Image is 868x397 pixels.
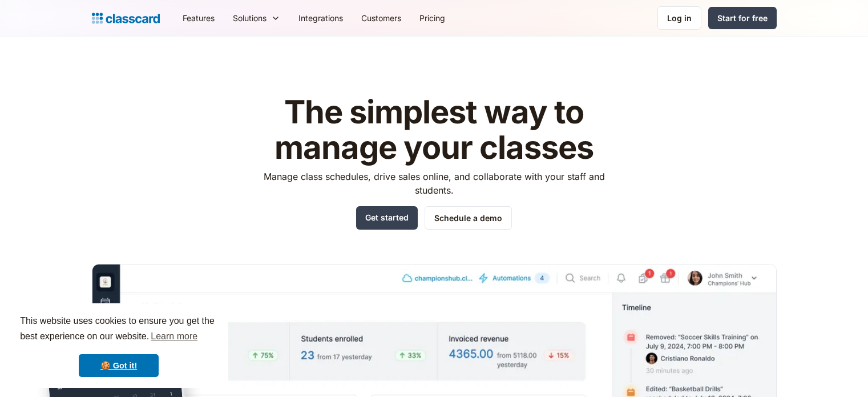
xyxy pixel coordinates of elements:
[289,5,352,31] a: Integrations
[173,5,224,31] a: Features
[233,12,267,24] div: Solutions
[253,170,615,197] p: Manage class schedules, drive sales online, and collaborate with your staff and students.
[9,303,228,388] div: cookieconsent
[657,6,701,30] a: Log in
[20,314,217,345] span: This website uses cookies to ensure you get the best experience on our website.
[224,5,289,31] div: Solutions
[79,354,159,377] a: dismiss cookie message
[708,7,777,29] a: Start for free
[425,206,512,230] a: Schedule a demo
[410,5,454,31] a: Pricing
[253,95,615,165] h1: The simplest way to manage your classes
[667,12,692,24] div: Log in
[356,206,418,230] a: Get started
[352,5,410,31] a: Customers
[92,10,160,26] a: home
[717,12,768,24] div: Start for free
[149,328,199,345] a: learn more about cookies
